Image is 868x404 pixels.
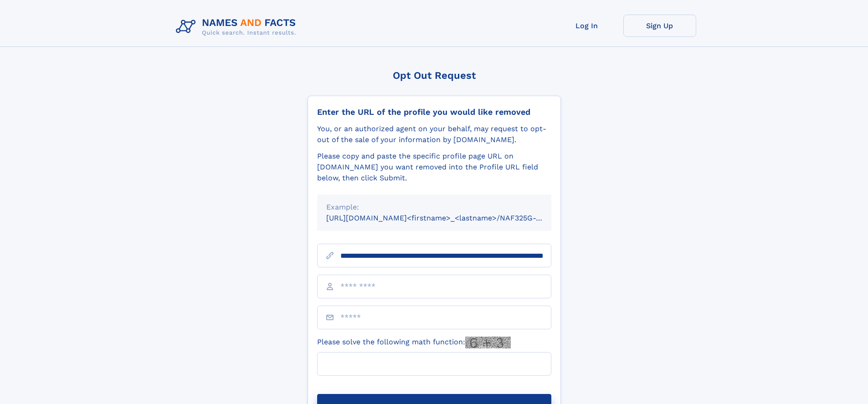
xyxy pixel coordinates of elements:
[623,15,696,37] a: Sign Up
[317,107,551,117] div: Enter the URL of the profile you would like removed
[317,151,551,184] div: Please copy and paste the specific profile page URL on [DOMAIN_NAME] you want removed into the Pr...
[550,15,623,37] a: Log In
[317,123,551,145] div: You, or an authorized agent on your behalf, may request to opt-out of the sale of your informatio...
[326,214,569,222] small: [URL][DOMAIN_NAME]<firstname>_<lastname>/NAF325G-xxxxxxxx
[172,15,303,39] img: Logo Names and Facts
[317,337,511,348] label: Please solve the following math function:
[308,70,561,81] div: Opt Out Request
[326,202,542,213] div: Example:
